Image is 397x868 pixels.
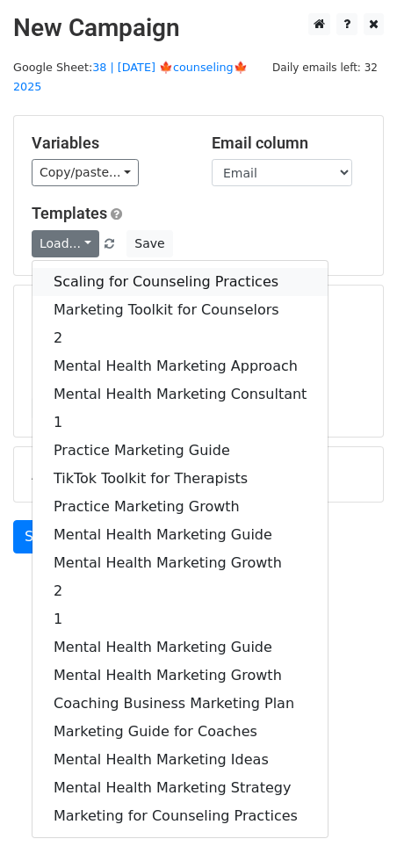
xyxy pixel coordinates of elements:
[32,662,328,690] a: Mental Health Marketing Growth
[32,380,328,409] a: Mental Health Marketing Consultant
[32,577,328,605] a: 2
[32,465,328,493] a: TikTok Toolkit for Therapists
[212,134,365,153] h5: Email column
[32,605,328,633] a: 1
[32,324,328,352] a: 2
[32,268,328,296] a: Scaling for Counseling Practices
[32,493,328,521] a: Practice Marketing Growth
[32,746,328,774] a: Mental Health Marketing Ideas
[32,352,328,380] a: Mental Health Marketing Approach
[32,134,185,153] h5: Variables
[32,204,107,222] a: Templates
[266,61,384,74] a: Daily emails left: 32
[32,633,328,662] a: Mental Health Marketing Guide
[32,230,99,257] a: Load...
[309,784,397,868] iframe: Chat Widget
[32,774,328,802] a: Mental Health Marketing Strategy
[32,437,328,465] a: Practice Marketing Guide
[32,159,139,186] a: Copy/paste...
[32,718,328,746] a: Marketing Guide for Coaches
[13,61,248,94] a: 38 | [DATE] 🍁counseling🍁 2025
[32,521,328,549] a: Mental Health Marketing Guide
[32,296,328,324] a: Marketing Toolkit for Counselors
[266,58,384,77] span: Daily emails left: 32
[13,520,71,553] a: Send
[13,61,248,94] small: Google Sheet:
[32,549,328,577] a: Mental Health Marketing Growth
[32,409,328,437] a: 1
[13,13,384,43] h2: New Campaign
[32,802,328,830] a: Marketing for Counseling Practices
[126,230,172,257] button: Save
[32,690,328,718] a: Coaching Business Marketing Plan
